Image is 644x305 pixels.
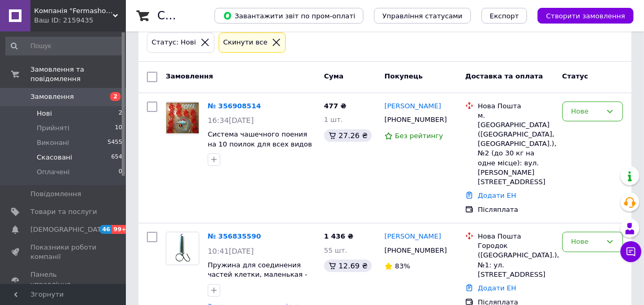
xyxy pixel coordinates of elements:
button: Експорт [481,8,528,24]
span: Компанія "Fermashop" [34,6,113,16]
div: Післяплата [478,205,554,214]
h1: Список замовлень [157,9,264,22]
span: 46 [100,225,112,234]
span: Експорт [490,12,519,20]
span: [DEMOGRAPHIC_DATA] [30,225,108,234]
span: Без рейтингу [395,132,443,140]
a: Фото товару [166,232,199,265]
span: 2 [110,92,121,101]
a: Додати ЕН [478,284,516,292]
div: Городок ([GEOGRAPHIC_DATA].), №1: ул. [STREET_ADDRESS] [478,241,554,279]
a: [PERSON_NAME] [384,101,441,111]
span: Оплачені [37,167,70,177]
div: м. [GEOGRAPHIC_DATA] ([GEOGRAPHIC_DATA], [GEOGRAPHIC_DATA].), №2 (до 30 кг на одне місце): вул. [... [478,111,554,187]
button: Створити замовлення [538,8,634,24]
span: 83% [395,262,410,270]
span: 0 [119,167,122,177]
span: Нові [37,109,52,118]
span: Статус [562,72,588,80]
span: 16:34[DATE] [208,116,254,125]
span: 55 шт. [324,246,347,254]
button: Чат з покупцем [620,241,641,262]
button: Завантажити звіт по пром-оплаті [214,8,363,24]
span: Покупець [384,72,423,80]
span: 1 шт. [324,116,343,123]
span: 654 [111,153,122,162]
span: Скасовані [37,153,72,162]
span: Показники роботи компанії [30,243,97,262]
div: 27.26 ₴ [324,129,372,142]
a: Додати ЕН [478,191,516,199]
span: 1 436 ₴ [324,232,353,240]
span: 10:41[DATE] [208,247,254,255]
span: Завантажити звіт по пром-оплаті [223,11,355,20]
div: Нове [571,106,602,117]
span: Cума [324,72,344,80]
span: Панель управління [30,270,97,289]
span: 10 [115,123,122,133]
div: Нова Пошта [478,232,554,241]
div: [PHONE_NUMBER] [382,113,448,127]
input: Пошук [5,37,123,55]
a: Фото товару [166,101,199,135]
img: Фото товару [166,103,199,134]
span: Управління статусами [382,12,463,20]
span: Замовлення [166,72,213,80]
span: 5455 [108,138,122,148]
span: Замовлення [30,92,74,101]
span: Повідомлення [30,189,81,199]
span: Замовлення та повідомлення [30,65,126,84]
span: Доставка та оплата [465,72,543,80]
div: Cкинути все [221,37,270,48]
a: № 356835590 [208,232,261,240]
span: 99+ [112,225,129,234]
a: Створити замовлення [527,12,634,19]
a: Пружина для соединения частей клетки, маленькая - 70мм [208,261,307,288]
div: 12.69 ₴ [324,259,372,272]
span: Прийняті [37,123,69,133]
a: № 356908514 [208,102,261,110]
a: [PERSON_NAME] [384,232,441,242]
span: Виконані [37,138,69,148]
img: Фото товару [166,232,199,264]
span: Товари та послуги [30,207,97,217]
div: Статус: Нові [149,37,198,48]
div: Нове [571,236,602,247]
div: Ваш ID: 2159435 [34,16,126,25]
span: 2 [119,109,122,118]
a: Система чашечного поения на 10 поилок для всех видов птиц [208,130,312,157]
span: 477 ₴ [324,102,347,110]
span: Створити замовлення [546,12,625,20]
div: Нова Пошта [478,101,554,111]
div: [PHONE_NUMBER] [382,244,448,257]
button: Управління статусами [374,8,471,24]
